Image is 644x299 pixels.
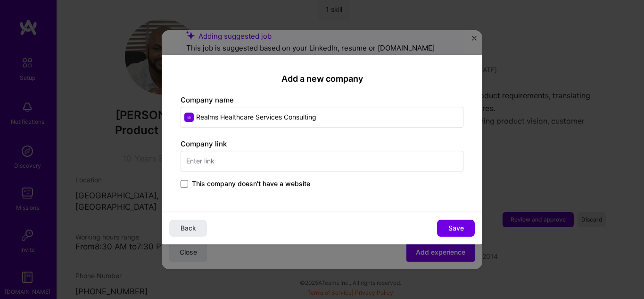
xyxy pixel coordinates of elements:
span: This company doesn't have a website [192,179,310,188]
input: Enter name [181,107,463,128]
button: Save [437,220,475,237]
label: Company link [181,139,227,148]
h2: Add a new company [181,74,463,84]
input: Enter link [181,151,463,171]
span: Save [448,223,464,233]
span: Back [181,223,196,233]
label: Company name [181,95,234,104]
button: Back [169,220,207,237]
